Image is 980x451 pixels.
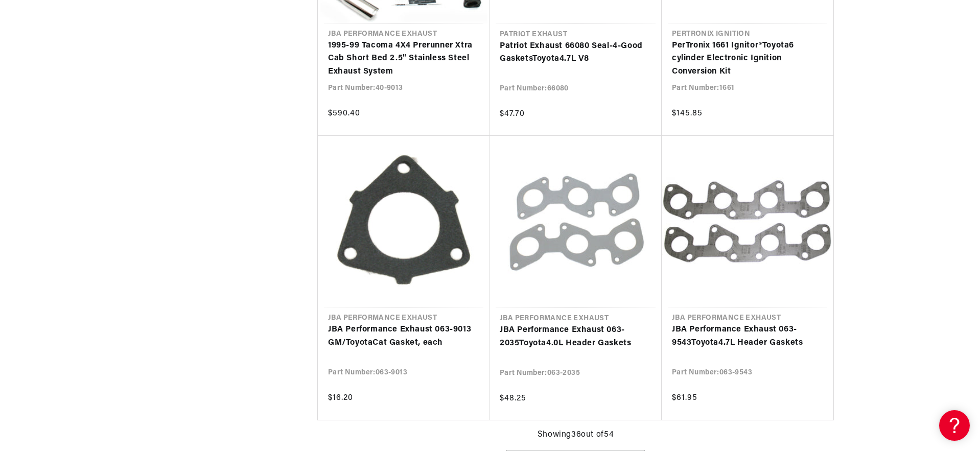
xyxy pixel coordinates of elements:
[500,40,651,66] a: Patriot Exhaust 66080 Seal-4-Good GasketsToyota4.7L V8
[500,324,651,350] a: JBA Performance Exhaust 063-2035Toyota4.0L Header Gaskets
[672,39,823,79] a: PerTronix 1661 Ignitor®Toyota6 cylinder Electronic Ignition Conversion Kit
[328,39,479,79] a: 1995-99 Tacoma 4X4 Prerunner Xtra Cab Short Bed 2.5" Stainless Steel Exhaust System
[538,429,614,442] span: Showing 36 out of 54
[672,323,823,349] a: JBA Performance Exhaust 063-9543Toyota4.7L Header Gaskets
[328,323,479,349] a: JBA Performance Exhaust 063-9013 GM/ToyotaCat Gasket, each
